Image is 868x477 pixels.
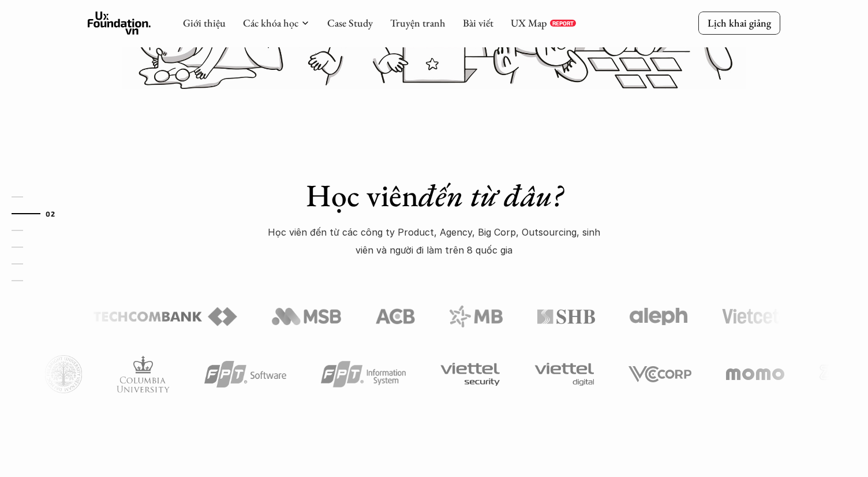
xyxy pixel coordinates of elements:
[418,175,563,215] em: đến từ đâu?
[243,16,298,29] a: Các khóa học
[708,16,771,29] p: Lịch khai giảng
[327,16,373,29] a: Case Study
[511,16,547,29] a: UX Map
[698,12,780,34] a: Lịch khai giảng
[390,16,446,29] a: Truyện tranh
[232,177,636,214] h1: Học viên
[463,16,493,29] a: Bài viết
[261,223,607,259] p: Học viên đến từ các công ty Product, Agency, Big Corp, Outsourcing, sinh viên và người đi làm trê...
[12,207,66,221] a: 02
[552,20,574,27] p: REPORT
[46,209,55,217] strong: 02
[183,16,226,29] a: Giới thiệu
